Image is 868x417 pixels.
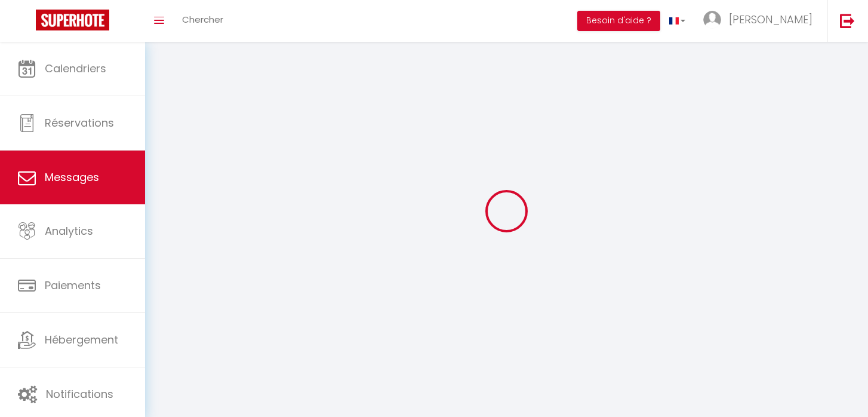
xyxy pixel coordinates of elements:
[45,61,106,76] span: Calendriers
[45,278,101,293] span: Paiements
[182,13,223,26] span: Chercher
[703,11,721,29] img: ...
[36,10,109,30] img: Super Booking
[577,11,660,31] button: Besoin d'aide ?
[45,115,114,130] span: Réservations
[46,387,113,401] span: Notifications
[45,170,99,185] span: Messages
[45,223,93,238] span: Analytics
[729,12,812,27] span: [PERSON_NAME]
[45,332,118,347] span: Hébergement
[840,13,855,28] img: logout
